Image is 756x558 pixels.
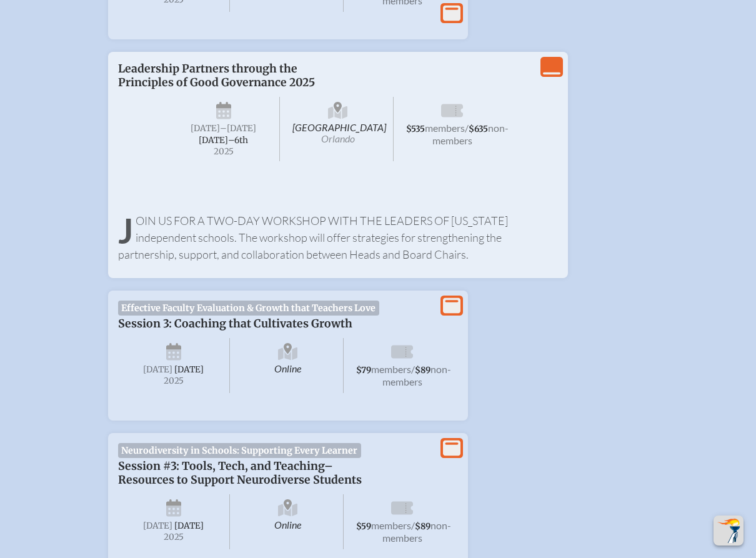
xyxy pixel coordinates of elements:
span: $89 [415,521,430,532]
span: [DATE] [191,123,220,134]
span: / [411,363,415,375]
span: 2025 [128,376,219,386]
p: Session #3: Tools, Tech, and Teaching–Resources to Support Neurodiverse Students [118,459,433,487]
span: $535 [406,124,425,134]
span: [DATE] [174,521,204,531]
img: To the top [716,518,741,543]
span: members [425,122,465,134]
span: / [465,122,469,134]
span: non-members [382,519,452,544]
p: Session 3: Coaching that Cultivates Growth [118,317,433,331]
span: Online [232,338,344,393]
span: $89 [415,365,430,376]
span: Orlando [321,132,355,144]
span: $79 [356,365,371,376]
span: $59 [356,521,371,532]
p: Leadership Partners through the Principles of Good Governance 2025 [118,62,433,89]
span: $635 [469,124,488,134]
span: non-members [432,122,509,146]
span: [DATE] [174,364,204,375]
span: members [371,363,411,375]
span: 2025 [178,147,269,156]
span: [DATE] [143,521,172,531]
span: Online [232,494,344,549]
span: Effective Faculty Evaluation & Growth that Teachers Love [118,301,379,316]
span: –[DATE] [220,123,256,134]
span: non-members [382,363,452,387]
span: [GEOGRAPHIC_DATA] [282,97,394,161]
p: Join us for a two-day workshop with the leaders of [US_STATE] independent schools. The workshop w... [118,212,558,263]
button: Scroll Top [714,516,744,546]
span: 2025 [128,532,219,542]
span: members [371,519,411,531]
span: [DATE] [143,364,172,375]
span: [DATE]–⁠6th [199,135,248,146]
span: Neurodiversity in Schools: Supporting Every Learner [118,443,361,458]
span: / [411,519,415,531]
